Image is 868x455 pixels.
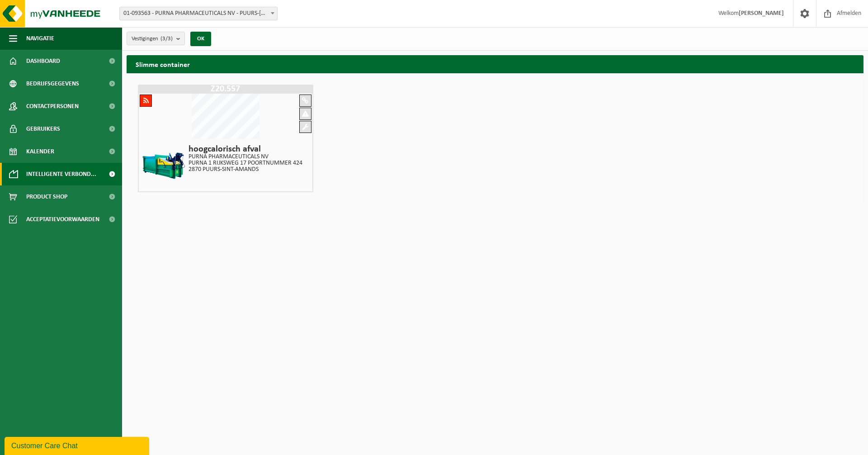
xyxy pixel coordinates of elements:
button: OK [190,32,211,46]
span: Kalender [26,140,54,163]
span: Vestigingen [132,32,173,46]
p: PURNA PHARMACEUTICALS NV [189,154,302,160]
count: (3/3) [160,36,173,42]
h2: Slimme container [127,55,199,73]
strong: [PERSON_NAME] [739,10,784,17]
span: Acceptatievoorwaarden [26,208,99,231]
p: PURNA 1 RIJKSWEG 17 POORTNUMMER 424 [189,160,302,166]
span: Contactpersonen [26,95,79,118]
h1: Z20.557 [140,85,311,94]
span: 01-093563 - PURNA PHARMACEUTICALS NV - PUURS-SINT-AMANDS [119,7,278,20]
span: Intelligente verbond... [26,163,96,185]
span: Product Shop [26,185,67,208]
span: Gebruikers [26,118,60,140]
button: Vestigingen(3/3) [127,32,185,45]
iframe: chat widget [5,435,151,455]
h4: hoogcalorisch afval [189,145,302,154]
p: 2870 PUURS-SINT-AMANDS [189,166,302,173]
span: 01-093563 - PURNA PHARMACEUTICALS NV - PUURS-SINT-AMANDS [120,7,277,20]
span: Dashboard [26,50,60,72]
img: HK-XZ-20-GN-12 [141,142,186,188]
span: Bedrijfsgegevens [26,72,79,95]
span: Navigatie [26,27,54,50]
